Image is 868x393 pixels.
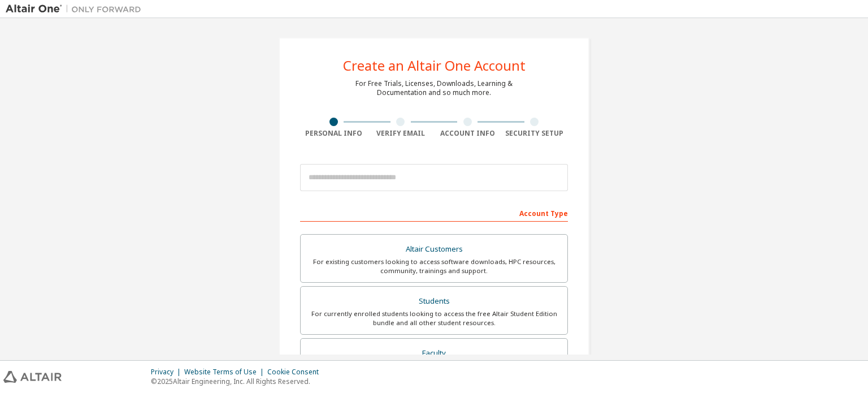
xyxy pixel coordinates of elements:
div: Website Terms of Use [184,368,267,377]
div: Create an Altair One Account [343,59,526,72]
div: For existing customers looking to access software downloads, HPC resources, community, trainings ... [307,257,561,275]
div: For Free Trials, Licenses, Downloads, Learning & Documentation and so much more. [355,79,513,97]
div: Security Setup [501,129,568,138]
div: Students [307,293,561,309]
div: For currently enrolled students looking to access the free Altair Student Edition bundle and all ... [307,309,561,327]
div: Altair Customers [307,241,561,257]
div: Faculty [307,346,561,361]
div: Account Type [300,204,568,222]
div: Privacy [151,368,184,377]
div: Verify Email [367,129,435,138]
img: Altair One [6,3,147,15]
p: © 2025 Altair Engineering, Inc. All Rights Reserved. [151,377,325,386]
div: Cookie Consent [267,368,325,377]
img: altair_logo.svg [3,371,62,383]
div: Personal Info [300,129,367,138]
div: Account Info [434,129,501,138]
